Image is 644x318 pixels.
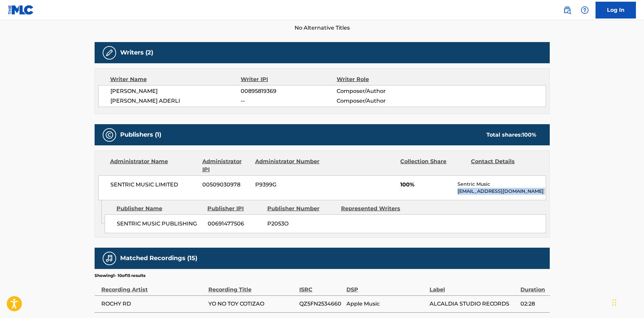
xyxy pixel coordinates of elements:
img: help [581,6,589,14]
div: ISRC [299,279,343,294]
span: 00509030978 [202,181,250,189]
span: 02:28 [520,300,546,308]
div: Administrator Name [110,157,197,174]
div: Duration [520,279,546,294]
a: Public Search [561,3,574,17]
img: Matched Recordings [105,254,113,262]
span: -- [241,97,336,105]
p: [EMAIL_ADDRESS][DOMAIN_NAME] [457,188,545,195]
div: Recording Title [208,279,296,294]
p: Sentric Music [457,181,545,188]
div: Administrator Number [255,157,320,174]
div: Help [578,3,591,17]
h5: Writers (2) [120,49,153,57]
span: SENTRIC MUSIC PUBLISHING [117,220,203,228]
span: Apple Music [346,300,426,308]
div: Publisher Number [267,205,336,213]
div: Recording Artist [101,279,205,294]
span: SENTRIC MUSIC LIMITED [110,181,198,189]
span: 100 % [522,132,536,138]
span: 00895819369 [241,87,336,95]
div: Publisher Name [116,205,202,213]
span: YO NO TOY COTIZAO [208,300,296,308]
img: MLC Logo [8,5,34,15]
div: Collection Share [400,157,466,174]
div: Arrastrar [612,292,616,313]
h5: Matched Recordings (15) [120,254,197,262]
p: Showing 1 - 10 of 15 results [95,273,145,279]
div: Label [430,279,517,294]
span: Composer/Author [337,97,424,105]
a: Log In [596,2,636,19]
div: DSP [346,279,426,294]
span: [PERSON_NAME] ADERLI [110,97,241,105]
h5: Publishers (1) [120,131,161,139]
iframe: Chat Widget [610,286,644,318]
div: Writer Name [110,75,241,83]
img: Publishers [105,131,113,139]
div: Widget de chat [610,286,644,318]
span: [PERSON_NAME] [110,87,241,95]
span: P9399G [255,181,320,189]
img: search [563,6,571,14]
span: Composer/Author [337,87,424,95]
div: Administrator IPI [202,157,250,174]
span: No Alternative Titles [95,24,550,32]
div: Writer IPI [241,75,337,83]
span: P2053O [267,220,336,228]
div: Represented Writers [341,205,410,213]
span: ALCALDIA STUDIO RECORDS [430,300,517,308]
span: 00691477506 [208,220,262,228]
div: Writer Role [337,75,424,83]
span: QZ5FN2534660 [299,300,343,308]
div: Contact Details [471,157,536,174]
div: Publisher IPI [207,205,262,213]
span: ROCHY RD [101,300,205,308]
img: Writers [105,49,113,57]
span: 100% [400,181,452,189]
div: Total shares: [486,131,536,139]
